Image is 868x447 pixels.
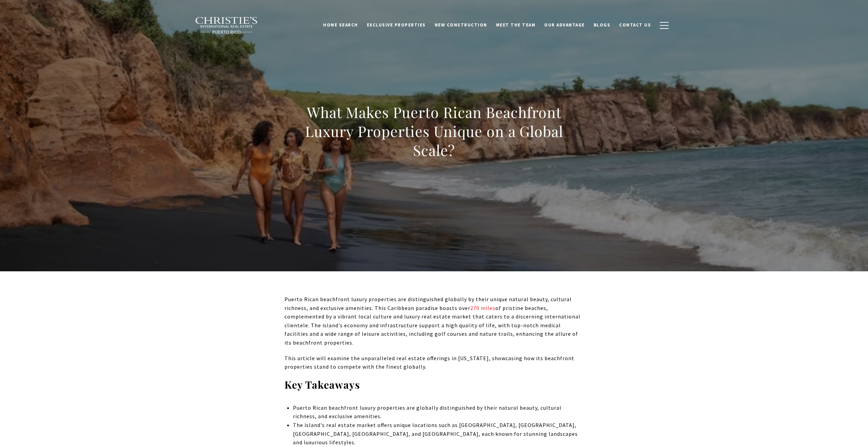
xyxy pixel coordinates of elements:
span: Contact Us [619,22,651,28]
span: Blogs [594,22,611,28]
h1: What Makes Puerto Rican Beachfront Luxury Properties Unique on a Global Scale? [284,103,584,160]
a: Exclusive Properties [362,19,430,32]
li: Puerto Rican beachfront luxury properties are globally distinguished by their natural beauty, cul... [293,404,584,421]
span: of pristine beaches, complemented by a vibrant local culture and luxury real estate market that c... [284,305,580,346]
li: The island's real estate market offers unique locations such as [GEOGRAPHIC_DATA], [GEOGRAPHIC_DA... [293,421,584,447]
a: Home Search [319,19,362,32]
a: Meet the Team [492,19,540,32]
span: This article will examine the unparalleled real estate offerings in [US_STATE], showcasing how it... [284,355,574,370]
strong: Key Takeaways [284,378,360,391]
span: New Construction [435,22,487,28]
a: New Construction [430,19,492,32]
a: 270 miles [470,305,495,311]
a: Blogs [589,19,615,32]
a: Our Advantage [540,19,589,32]
span: Exclusive Properties [367,22,426,28]
span: Our Advantage [544,22,585,28]
img: Christie's International Real Estate black text logo [195,17,258,34]
span: Puerto Rican beachfront luxury properties are distinguished globally by their unique natural beau... [284,296,572,311]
